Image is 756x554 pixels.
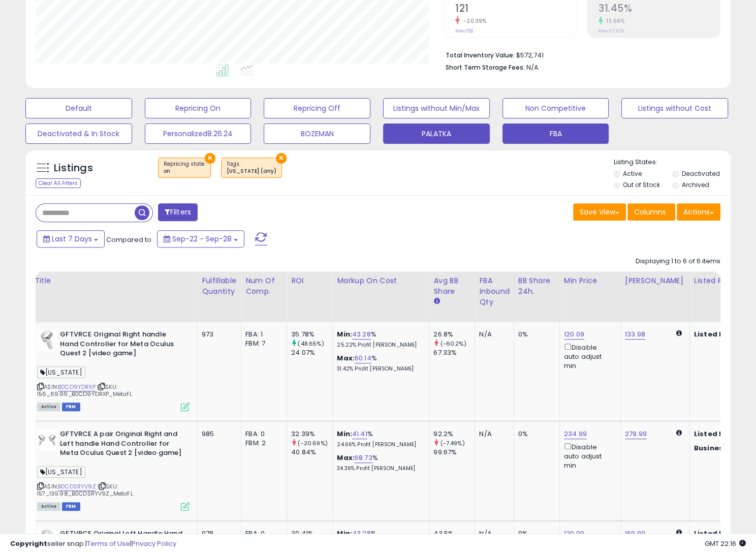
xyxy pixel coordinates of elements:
div: [US_STATE] (any) [227,168,276,175]
div: 973 [202,330,233,339]
a: B0CD9YDRXP [58,383,96,391]
div: 99.67% [433,448,475,457]
span: Repricing state : [164,160,205,175]
div: Clear All Filters [36,178,81,188]
button: Listings without Cost [621,98,728,118]
span: 2025-10-6 22:16 GMT [705,539,746,548]
label: Out of Stock [623,180,660,189]
a: Privacy Policy [132,539,176,548]
div: 40.84% [291,448,332,457]
h2: 121 [455,3,577,16]
li: $572,741 [446,48,713,60]
button: × [205,153,215,164]
a: 279.99 [625,429,647,439]
span: All listings currently available for purchase on Amazon [37,403,60,411]
button: BOZEMAN [264,124,370,144]
div: 24.07% [291,348,332,357]
div: % [337,330,421,349]
button: Columns [627,203,675,221]
span: All listings currently available for purchase on Amazon [37,502,60,511]
button: Default [25,98,132,118]
small: (-20.69%) [298,439,327,447]
div: [PERSON_NAME] [625,275,685,286]
div: FBA: 0 [245,429,279,439]
div: FBM: 7 [245,339,279,348]
b: Max: [337,453,355,463]
button: FBA [502,124,609,144]
b: Min: [337,329,352,339]
button: PALATKA [383,124,490,144]
h2: 31.45% [598,3,720,16]
div: FBM: 2 [245,439,279,448]
h5: Listings [54,161,93,175]
div: N/A [479,429,506,439]
b: Min: [337,429,352,439]
a: B0CDSRYV9Z [58,482,96,491]
p: 31.42% Profit [PERSON_NAME] [337,365,421,373]
b: Business Price: [694,443,750,453]
div: 92.2% [433,429,475,439]
span: Columns [634,207,666,217]
div: BB Share 24h. [518,275,555,297]
button: Last 7 Days [37,230,105,248]
div: 26.8% [433,330,475,339]
small: (48.65%) [298,340,324,348]
div: % [337,429,421,448]
div: 0% [518,330,552,339]
small: Avg BB Share. [433,297,439,306]
span: Sep-22 - Sep-28 [172,234,232,244]
p: Listing States: [614,158,731,167]
button: Deactivated & In Stock [25,124,132,144]
span: FBM [62,502,80,511]
a: 60.14 [355,353,371,363]
small: (-7.49%) [440,439,464,447]
div: Title [35,275,193,286]
span: | SKU: 156_69.99_B0CD9YDRXP_MetaFL [37,383,133,398]
b: Listed Price: [694,429,740,439]
a: 68.73 [355,453,372,463]
button: Actions [677,203,720,221]
a: 133.98 [625,329,645,340]
p: 34.36% Profit [PERSON_NAME] [337,465,421,472]
th: The percentage added to the cost of goods (COGS) that forms the calculator for Min & Max prices. [333,271,429,322]
div: 67.33% [433,348,475,357]
a: 120.09 [564,329,584,340]
span: FBM [62,403,80,411]
small: 13.66% [603,17,624,25]
div: on [164,168,205,175]
span: [US_STATE] [37,466,85,478]
small: Prev: 27.67% [598,28,624,34]
a: 41.41 [352,429,367,439]
button: × [276,153,287,164]
div: Disable auto adjust min [564,441,613,470]
button: Sep-22 - Sep-28 [157,230,244,248]
div: Disable auto adjust min [564,342,613,371]
button: Save View [573,203,626,221]
span: Compared to: [106,235,153,244]
label: Deactivated [682,169,720,178]
button: Listings without Min/Max [383,98,490,118]
div: seller snap | | [10,539,176,549]
button: Personalized8.26.24 [145,124,251,144]
img: 318zId7r+hL._SL40_.jpg [37,330,57,350]
b: Max: [337,353,355,363]
button: Non Competitive [502,98,609,118]
div: % [337,453,421,472]
span: N/A [526,63,539,72]
a: 43.28 [352,329,371,340]
div: % [337,354,421,373]
div: Displaying 1 to 6 of 6 items [636,257,720,266]
div: ASIN: [37,429,190,510]
div: Avg BB Share [433,275,470,297]
strong: Copyright [10,539,47,548]
small: (-60.2%) [440,340,466,348]
div: Min Price [564,275,616,286]
div: FBA: 1 [245,330,279,339]
label: Active [623,169,642,178]
img: 31t9C2rg2cL._SL40_.jpg [37,429,57,450]
b: GFTVRCE A pair Original Right and Left handle Hand Controller for Meta Oculus Quest 2 [video game] [60,429,183,460]
div: 32.39% [291,429,332,439]
small: -20.39% [460,17,487,25]
div: 985 [202,429,233,439]
b: Total Inventory Value: [446,51,515,59]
